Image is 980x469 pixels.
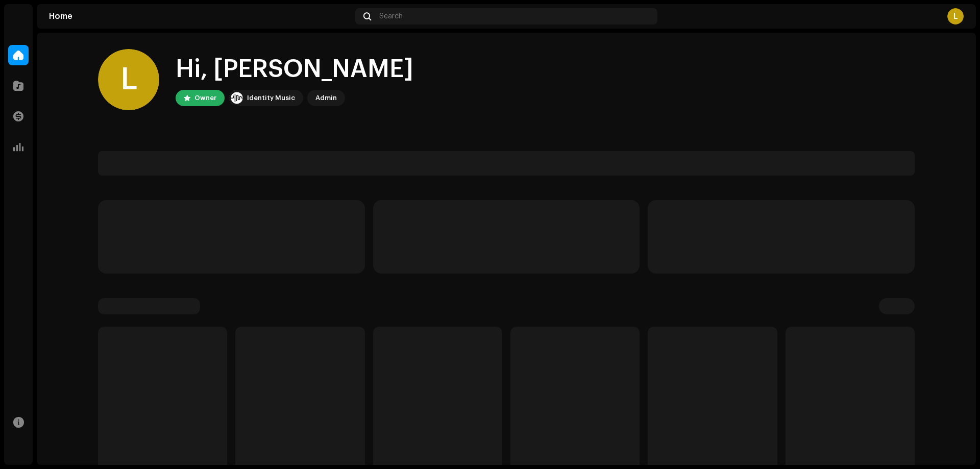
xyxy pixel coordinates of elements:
span: Search [379,12,403,20]
div: Hi, [PERSON_NAME] [176,53,413,86]
div: Admin [315,92,337,104]
div: Owner [194,92,216,104]
img: 0f74c21f-6d1c-4dbc-9196-dbddad53419e [231,92,243,104]
div: L [98,49,159,110]
div: Identity Music [247,92,295,104]
div: L [947,8,964,24]
div: Home [49,12,351,20]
